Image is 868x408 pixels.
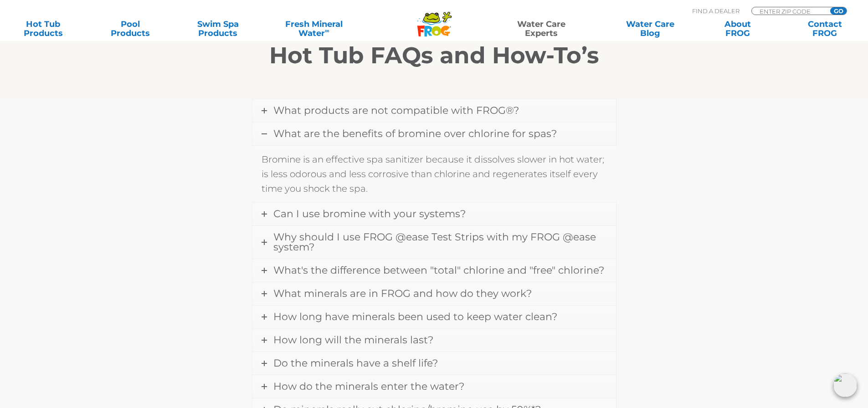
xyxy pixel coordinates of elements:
[273,334,433,346] span: How long will the minerals last?
[97,20,164,38] a: PoolProducts
[252,259,616,282] a: What's the difference between "total" chlorine and "free" chlorine?
[759,7,820,15] input: Zip Code Form
[273,357,438,369] span: Do the minerals have a shelf life?
[252,122,616,145] a: What are the benefits of bromine over chlorine for spas?
[252,226,616,259] a: Why should I use FROG @ease Test Strips with my FROG @ease system?
[830,7,847,15] input: GO
[184,20,252,38] a: Swim SpaProducts
[833,373,857,397] img: openIcon
[252,375,616,398] a: How do the minerals enter the water?
[325,27,329,34] sup: ∞
[273,208,466,220] span: Can I use bromine with your systems?
[273,380,464,393] span: How do the minerals enter the water?
[273,311,557,323] span: How long have minerals been used to keep water clean?
[273,127,557,140] span: What are the benefits of bromine over chlorine for spas?
[273,104,519,117] span: What products are not compatible with FROG®?
[791,20,859,38] a: ContactFROG
[692,7,740,15] p: Find A Dealer
[273,231,596,253] span: Why should I use FROG @ease Test Strips with my FROG @ease system?
[262,152,607,196] p: Bromine is an effective spa sanitizer because it dissolves slower in hot water; is less odorous a...
[704,20,771,38] a: AboutFROG
[273,264,604,276] span: What's the difference between "total" chlorine and "free" chlorine?
[252,99,616,122] a: What products are not compatible with FROG®?
[252,203,616,225] a: Can I use bromine with your systems?
[616,20,684,38] a: Water CareBlog
[271,20,356,38] a: Fresh MineralWater∞
[252,282,616,305] a: What minerals are in FROG and how do they work?
[9,20,77,38] a: Hot TubProducts
[252,352,616,375] a: Do the minerals have a shelf life?
[154,42,714,69] h2: Hot Tub FAQs and How-To’s
[252,306,616,328] a: How long have minerals been used to keep water clean?
[486,20,596,38] a: Water CareExperts
[252,329,616,352] a: How long will the minerals last?
[273,287,532,300] span: What minerals are in FROG and how do they work?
